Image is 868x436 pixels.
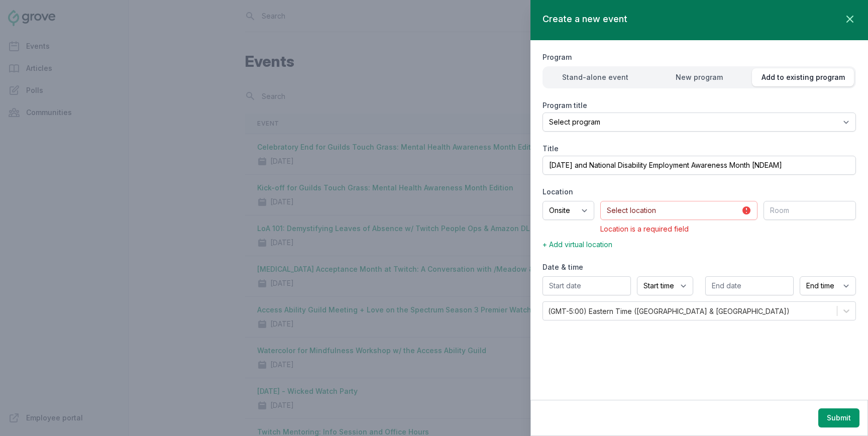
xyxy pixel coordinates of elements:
label: Program title [542,100,856,111]
button: Submit [818,408,859,427]
label: Title [542,144,856,154]
div: (GMT-5:00) Eastern Time ([GEOGRAPHIC_DATA] & [GEOGRAPHIC_DATA]) [548,306,790,316]
label: Location [542,187,856,197]
input: Start date [542,276,631,295]
input: End date [705,276,794,295]
input: Room [764,201,856,220]
p: Location is a required field [600,224,757,234]
div: New program [648,72,750,82]
div: Add to existing program [752,72,854,82]
span: + Add virtual location [542,240,612,249]
h2: Create a new event [542,12,627,26]
div: Stand-alone event [545,72,646,82]
label: Program [542,52,856,62]
label: Date & time [542,262,856,272]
